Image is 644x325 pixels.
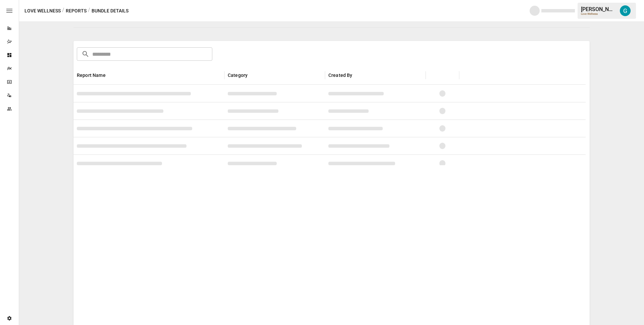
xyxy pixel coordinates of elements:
[620,5,631,16] img: Gavin Acres
[62,7,64,15] div: /
[66,7,87,15] button: Reports
[24,7,61,15] button: Love Wellness
[228,73,248,78] div: Category
[581,12,616,15] div: Love Wellness
[581,6,616,12] div: [PERSON_NAME]
[88,7,90,15] div: /
[616,1,635,20] button: Gavin Acres
[77,73,106,78] div: Report Name
[328,73,353,78] div: Created By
